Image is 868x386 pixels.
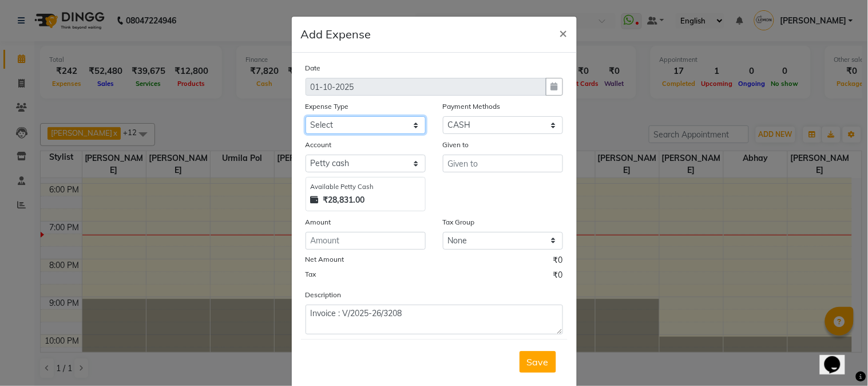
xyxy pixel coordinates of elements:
[550,17,577,49] button: Close
[323,194,365,206] strong: ₹28,831.00
[553,254,563,269] span: ₹0
[306,101,349,112] label: Expense Type
[306,290,342,300] label: Description
[553,269,563,284] span: ₹0
[443,101,501,112] label: Payment Methods
[443,140,469,150] label: Given to
[311,182,421,192] div: Available Petty Cash
[306,232,426,250] input: Amount
[306,140,332,150] label: Account
[820,340,857,375] iframe: chat widget
[306,217,331,227] label: Amount
[301,26,371,43] h5: Add Expense
[443,217,475,227] label: Tax Group
[560,24,568,41] span: ×
[527,356,549,368] span: Save
[443,155,563,172] input: Given to
[306,254,344,265] label: Net Amount
[520,351,556,373] button: Save
[306,63,321,73] label: Date
[306,269,316,279] label: Tax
